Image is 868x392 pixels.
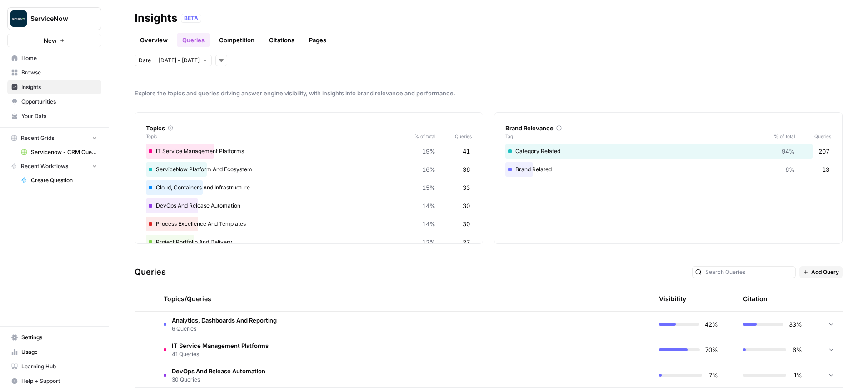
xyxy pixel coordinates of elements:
a: Insights [7,80,101,94]
div: Brand Related [505,162,831,177]
div: Visibility [659,294,686,303]
span: Queries [795,133,831,140]
div: BETA [181,14,201,23]
span: Date [139,56,151,65]
a: Opportunities [7,94,101,109]
div: IT Service Management Platforms [146,144,472,159]
span: Tag [505,133,768,140]
span: 42% [705,320,718,329]
div: Topics/Queries [164,286,558,311]
span: Browse [21,69,97,77]
span: 6 Queries [172,325,277,333]
span: Help + Support [21,377,97,385]
a: Competition [214,33,260,47]
a: Usage [7,345,101,359]
span: [DATE] - [DATE] [159,56,200,65]
span: 70% [705,345,718,354]
div: Category Related [505,144,831,159]
span: New [44,36,57,45]
span: 36 [463,165,470,174]
span: Usage [21,348,97,356]
span: Settings [21,333,97,342]
span: 30 [463,219,470,228]
div: ServiceNow Platform And Ecosystem [146,162,472,177]
input: Search Queries [705,268,793,277]
span: Your Data [21,112,97,120]
span: 6% [785,165,795,174]
span: Recent Grids [21,134,54,142]
button: Recent Grids [7,131,101,145]
span: Learning Hub [21,362,97,371]
span: Recent Workflows [21,162,68,170]
span: IT Service Management Platforms [172,341,269,350]
span: 207 [818,147,829,156]
div: Process Excellence And Templates [146,217,472,231]
a: Create Question [17,173,101,188]
span: % of total [768,133,795,140]
div: DevOps And Release Automation [146,198,472,213]
img: ServiceNow Logo [10,10,27,27]
button: Add Query [799,266,843,278]
span: 13 [822,165,829,174]
div: Cloud, Containers And Infrastructure [146,180,472,195]
span: 33 [463,183,470,192]
span: Explore the topics and queries driving answer engine visibility, with insights into brand relevan... [135,89,843,98]
span: DevOps And Release Automation [172,367,265,376]
h3: Queries [135,266,166,278]
a: Your Data [7,109,101,124]
span: 41 Queries [172,350,269,358]
span: Analytics, Dashboards And Reporting [172,316,277,325]
span: 30 [463,201,470,210]
span: Servicenow - CRM Question Gen [31,148,97,156]
button: Help + Support [7,374,101,388]
span: 14% [422,219,435,228]
button: Recent Workflows [7,159,101,173]
span: 15% [422,183,435,192]
button: New [7,34,101,47]
a: Pages [304,33,332,47]
div: Insights [135,11,177,25]
span: Opportunities [21,98,97,106]
span: 30 Queries [172,376,265,384]
span: 1% [792,371,802,380]
div: Topics [146,124,472,133]
a: Queries [177,33,210,47]
span: Home [21,54,97,62]
span: 41 [463,147,470,156]
span: Topic [146,133,408,140]
span: 16% [422,165,435,174]
a: Settings [7,330,101,345]
span: ServiceNow [30,14,85,23]
a: Citations [264,33,300,47]
div: Citation [743,286,768,311]
span: 27 [463,238,470,247]
span: 12% [422,238,435,247]
a: Learning Hub [7,359,101,374]
a: Overview [135,33,173,47]
div: Project Portfolio And Delivery [146,235,472,249]
span: Create Question [31,176,97,184]
span: Queries [435,133,472,140]
span: Add Query [811,268,839,276]
button: Workspace: ServiceNow [7,7,101,30]
a: Browse [7,65,101,80]
a: Home [7,51,101,65]
span: % of total [408,133,435,140]
span: 14% [422,201,435,210]
span: 33% [789,320,802,329]
span: 19% [422,147,435,156]
span: 7% [708,371,718,380]
button: [DATE] - [DATE] [155,55,212,66]
span: 6% [792,345,802,354]
span: Insights [21,83,97,91]
div: Brand Relevance [505,124,831,133]
a: Servicenow - CRM Question Gen [17,145,101,159]
span: 94% [782,147,795,156]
